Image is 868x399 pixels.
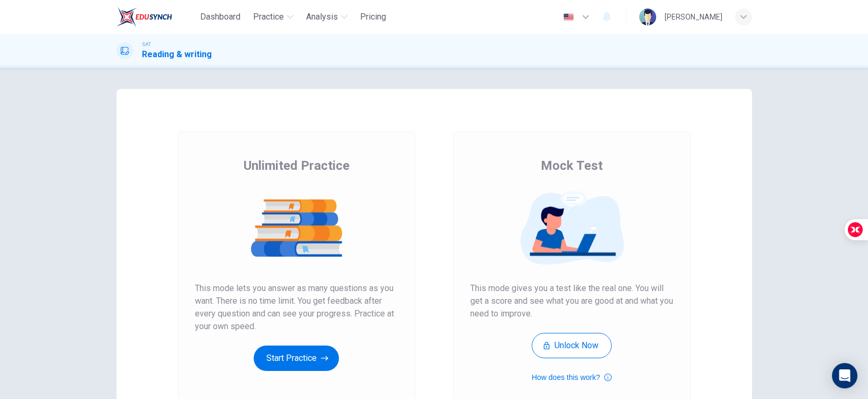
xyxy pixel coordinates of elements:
button: Practice [249,7,298,26]
span: This mode gives you a test like the real one. You will get a score and see what you are good at a... [470,282,674,320]
button: Unlock Now [532,333,612,358]
span: This mode lets you answer as many questions as you want. There is no time limit. You get feedback... [195,282,398,333]
a: EduSynch logo [117,6,196,28]
span: SAT [142,41,151,48]
button: How does this work? [532,371,612,384]
span: Dashboard [200,11,240,23]
h1: Reading & writing [142,48,212,61]
span: Practice [253,11,284,23]
button: Dashboard [196,7,245,26]
span: Mock Test [541,157,603,174]
img: Profile picture [639,8,656,25]
span: Unlimited Practice [244,157,350,174]
button: Pricing [356,7,390,26]
div: [PERSON_NAME] [665,11,722,23]
img: en [562,13,575,21]
button: Start Practice [254,346,339,371]
span: Analysis [306,11,338,23]
div: Open Intercom Messenger [832,363,857,388]
button: Analysis [302,7,352,26]
span: Pricing [360,11,386,23]
img: EduSynch logo [117,6,172,28]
